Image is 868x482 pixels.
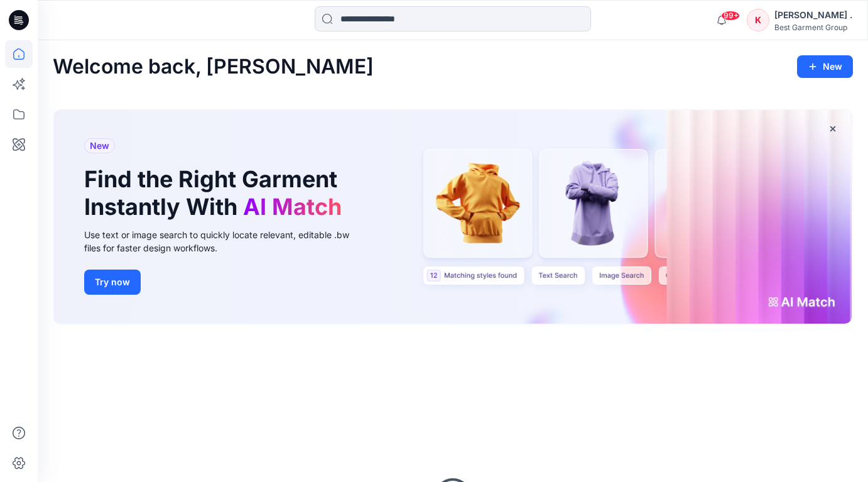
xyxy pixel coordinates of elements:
span: New [90,138,109,153]
h2: Welcome back, [PERSON_NAME] [53,55,374,79]
span: AI Match [243,193,342,221]
div: K [747,9,769,31]
span: 99+ [721,11,740,21]
h1: Find the Right Garment Instantly With [84,166,348,220]
button: New [797,55,853,78]
div: Use text or image search to quickly locate relevant, editable .bw files for faster design workflows. [84,228,367,255]
button: Try now [84,270,141,295]
div: [PERSON_NAME] . [774,8,852,23]
div: Best Garment Group [774,23,852,32]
